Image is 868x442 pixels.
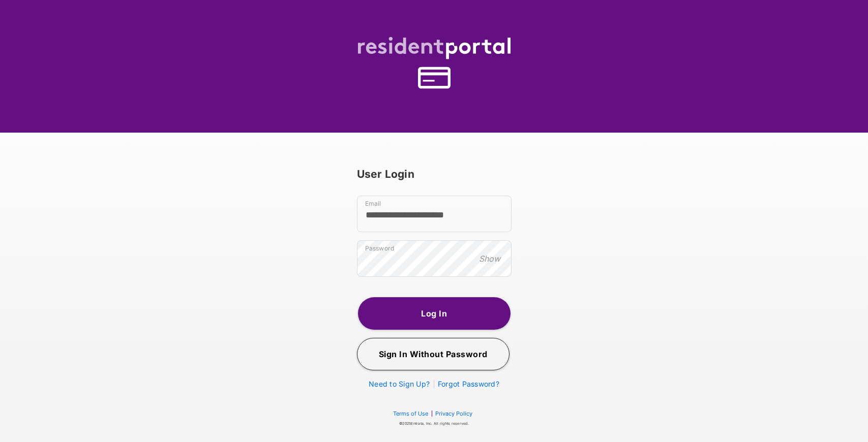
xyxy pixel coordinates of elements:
button: Privacy Policy [432,409,475,418]
button: Show [476,253,503,264]
a: Need to Sign Up? [369,380,430,388]
button: Sign In Without Password [357,338,510,370]
a: Forgot Password? [438,380,499,388]
button: Log In [358,297,511,330]
p: © 2025 Entrata, Inc. All rights reserved. [357,421,512,427]
button: Terms of Use [393,410,428,417]
span: User Login [357,168,414,180]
